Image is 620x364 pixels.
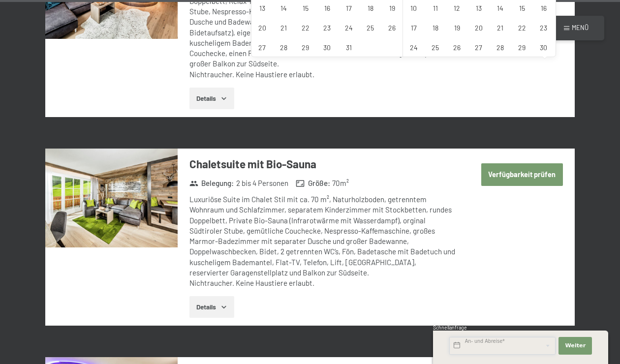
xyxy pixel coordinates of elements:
[534,18,553,37] span: November 23, 2025
[274,18,293,37] span: Oktober 21, 2025
[252,37,272,57] span: Oktober 27, 2025
[534,37,553,57] span: November 30, 2025
[469,18,488,37] span: November 20, 2025
[274,37,293,57] span: Oktober 28, 2025
[296,18,315,37] span: Oktober 22, 2025
[45,149,178,248] img: mss_renderimg.php
[189,178,234,188] strong: Belegung :
[469,37,488,57] span: November 27, 2025
[361,18,380,37] span: Oktober 25, 2025
[512,18,531,37] span: November 22, 2025
[481,163,563,186] button: Verfügbarkeit prüfen
[447,18,466,37] span: November 19, 2025
[512,37,531,57] span: November 29, 2025
[491,37,510,57] span: November 28, 2025
[189,156,456,172] h3: Chaletsuite mit Bio-Sauna
[565,342,586,350] span: Weiter
[236,178,288,188] span: 2 bis 4 Personen
[404,37,423,57] span: November 24, 2025
[317,18,337,37] span: Oktober 23, 2025
[317,37,337,57] span: Oktober 30, 2025
[382,18,402,37] span: Oktober 26, 2025
[296,37,315,57] span: Oktober 29, 2025
[339,18,358,37] span: Oktober 24, 2025
[558,337,592,355] button: Weiter
[404,18,423,37] span: November 17, 2025
[189,296,234,318] button: Details
[252,18,272,37] span: Oktober 20, 2025
[189,194,456,289] div: Luxuriöse Suite im Chalet Stil mit ca. 70 m², Naturholzboden, getrenntem Wohnraum und Schlafzimme...
[332,178,349,188] span: 70 m²
[572,24,589,31] span: Menü
[447,37,466,57] span: November 26, 2025
[339,37,358,57] span: Oktober 31, 2025
[296,178,330,188] strong: Größe :
[189,88,234,109] button: Details
[433,325,467,331] span: Schnellanfrage
[426,37,445,57] span: November 25, 2025
[426,18,445,37] span: November 18, 2025
[491,18,510,37] span: November 21, 2025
